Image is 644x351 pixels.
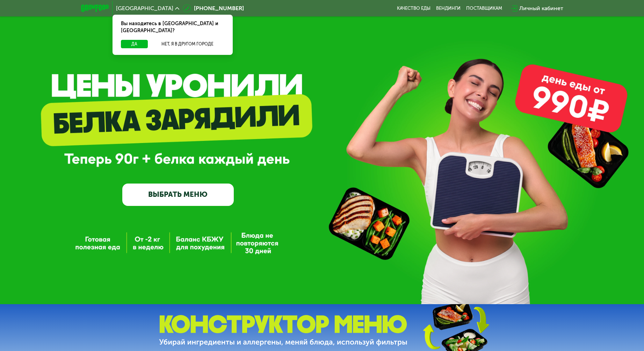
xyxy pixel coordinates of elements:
[151,40,224,48] button: Нет, я в другом городе
[466,6,502,11] div: поставщикам
[519,4,563,13] div: Личный кабинет
[113,15,233,40] div: Вы находитесь в [GEOGRAPHIC_DATA] и [GEOGRAPHIC_DATA]?
[121,40,148,48] button: Да
[397,6,430,11] a: Качество еды
[183,4,244,13] a: [PHONE_NUMBER]
[436,6,461,11] a: Вендинги
[116,6,173,11] span: [GEOGRAPHIC_DATA]
[122,184,234,206] a: ВЫБРАТЬ МЕНЮ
